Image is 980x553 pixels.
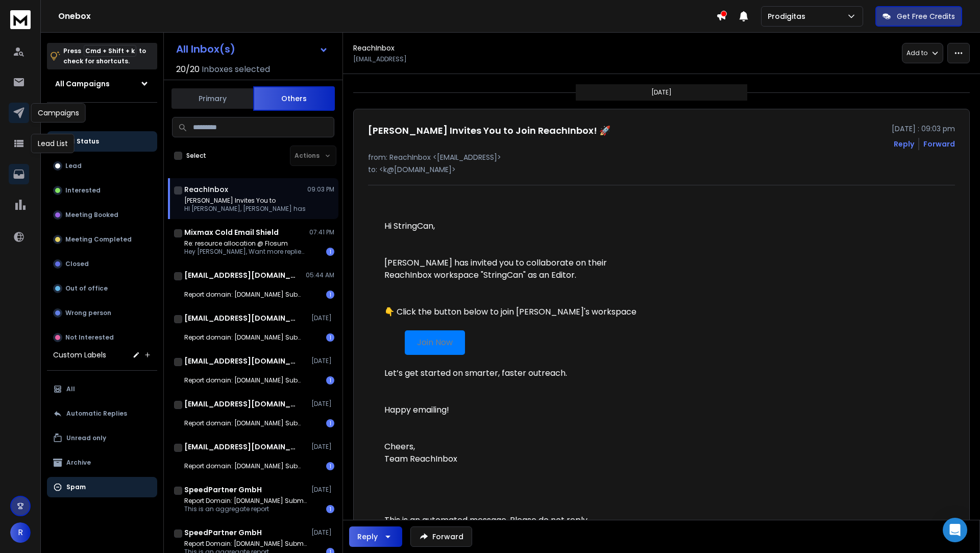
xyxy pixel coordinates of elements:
[353,43,395,53] h1: ReachInbox
[176,63,200,76] span: 20 / 20
[66,483,86,491] p: Spam
[186,152,206,160] label: Select
[326,505,334,513] div: 1
[184,184,228,195] h1: ReachInbox
[253,86,335,111] button: Others
[66,385,75,393] p: All
[63,46,146,66] p: Press to check for shortcuts.
[10,522,31,543] button: R
[410,526,472,547] button: Forward
[58,10,716,22] h1: Onebox
[65,211,118,219] p: Meeting Booked
[66,434,106,442] p: Unread only
[184,497,307,505] p: Report Domain: [DOMAIN_NAME] Submitter: [DOMAIN_NAME]
[906,49,927,57] p: Add to
[65,162,82,170] p: Lead
[184,527,262,538] h1: SpeedPartner GmbH
[875,6,962,27] button: Get Free Credits
[326,248,334,256] div: 1
[176,44,235,54] h1: All Inbox(s)
[31,134,75,153] div: Lead List
[184,462,307,470] p: Report domain: [DOMAIN_NAME] Submitter: [DOMAIN_NAME]
[384,514,650,526] p: This is an automated message. Please do not reply.
[943,518,967,542] div: Open Intercom Messenger
[184,239,307,248] p: Re: resource allocation @ Flosum
[184,419,307,427] p: Report domain: [DOMAIN_NAME] Submitter: [DOMAIN_NAME]
[311,357,334,365] p: [DATE]
[47,254,157,274] button: Closed
[368,124,610,138] h1: [PERSON_NAME] Invites You to Join ReachInbox! 🚀
[326,419,334,427] div: 1
[184,485,262,495] h1: SpeedPartner GmbH
[897,11,955,21] p: Get Free Credits
[47,428,157,448] button: Unread only
[184,540,307,548] p: Report Domain: [DOMAIN_NAME] Submitter: [DOMAIN_NAME] Report-ID: useprodigitas.com.1754690400.175...
[311,314,334,322] p: [DATE]
[326,291,334,299] div: 1
[184,376,307,384] p: Report domain: [DOMAIN_NAME] Submitter: [DOMAIN_NAME]
[66,137,99,146] p: All Status
[65,186,101,195] p: Interested
[47,229,157,250] button: Meeting Completed
[368,152,955,162] p: from: ReachInbox <[EMAIL_ADDRESS]>
[47,278,157,299] button: Out of office
[357,532,378,542] div: Reply
[349,526,402,547] button: Reply
[47,111,157,125] h3: Filters
[651,88,672,97] p: [DATE]
[65,284,108,293] p: Out of office
[309,228,334,236] p: 07:41 PM
[184,248,307,256] p: Hey [PERSON_NAME], Want more replies to
[184,197,306,205] p: [PERSON_NAME] Invites You to
[184,270,297,280] h1: [EMAIL_ADDRESS][DOMAIN_NAME]
[768,11,810,21] p: Prodigitas
[311,528,334,537] p: [DATE]
[326,376,334,384] div: 1
[184,356,297,366] h1: [EMAIL_ADDRESS][DOMAIN_NAME]
[353,55,407,63] p: [EMAIL_ADDRESS]
[311,486,334,494] p: [DATE]
[184,227,279,237] h1: Mixmax Cold Email Shield
[47,74,157,94] button: All Campaigns
[31,103,86,123] div: Campaigns
[84,45,136,57] span: Cmd + Shift + k
[47,205,157,225] button: Meeting Booked
[923,139,955,149] div: Forward
[184,442,297,452] h1: [EMAIL_ADDRESS][DOMAIN_NAME]
[47,379,157,399] button: All
[47,477,157,497] button: Spam
[892,124,955,134] p: [DATE] : 09:03 pm
[184,505,307,513] p: This is an aggregate report
[47,403,157,424] button: Automatic Replies
[171,87,253,110] button: Primary
[53,350,106,360] h3: Custom Labels
[10,10,31,29] img: logo
[384,404,650,416] p: Happy emailing!
[184,205,306,213] p: HI [PERSON_NAME], [PERSON_NAME] has
[384,257,650,281] p: [PERSON_NAME] has invited you to collaborate on their ReachInbox workspace "StringCan" as an Editor.
[168,39,336,59] button: All Inbox(s)
[184,313,297,323] h1: [EMAIL_ADDRESS][DOMAIN_NAME]
[47,452,157,473] button: Archive
[184,291,307,299] p: Report domain: [DOMAIN_NAME] Submitter: [DOMAIN_NAME]
[47,156,157,176] button: Lead
[307,185,334,194] p: 09:03 PM
[66,410,127,418] p: Automatic Replies
[384,220,650,232] h1: Hi StringCan,
[326,333,334,342] div: 1
[405,330,465,355] a: Join Now
[306,271,334,279] p: 05:44 AM
[184,399,297,409] h1: [EMAIL_ADDRESS][DOMAIN_NAME]
[311,400,334,408] p: [DATE]
[65,235,132,244] p: Meeting Completed
[65,260,89,268] p: Closed
[894,139,914,149] button: Reply
[384,441,650,465] p: Cheers, Team ReachInbox
[311,443,334,451] p: [DATE]
[368,164,955,175] p: to: <k@[DOMAIN_NAME]>
[47,180,157,201] button: Interested
[384,367,650,379] p: Let’s get started on smarter, faster outreach.
[47,303,157,323] button: Wrong person
[66,459,91,467] p: Archive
